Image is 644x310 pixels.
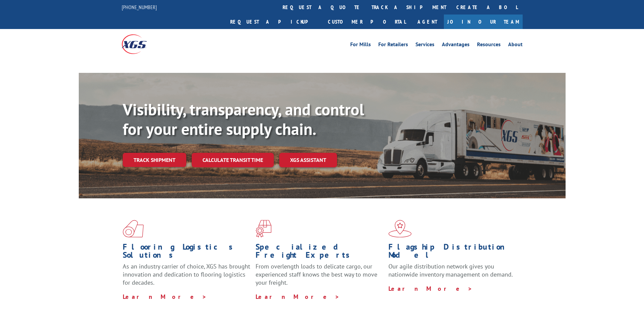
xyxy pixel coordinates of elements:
[256,293,340,301] a: Learn More >
[378,42,408,49] a: For Retailers
[323,15,411,29] a: Customer Portal
[350,42,371,49] a: For Mills
[123,243,251,262] h1: Flooring Logistics Solutions
[123,153,186,167] a: Track shipment
[411,15,444,29] a: Agent
[225,15,323,29] a: Request a pickup
[123,220,144,237] img: xgs-icon-total-supply-chain-intelligence-red
[192,153,274,167] a: Calculate transit time
[256,262,383,292] p: From overlength loads to delicate cargo, our experienced staff knows the best way to move your fr...
[415,42,434,49] a: Services
[388,220,412,237] img: xgs-icon-flagship-distribution-model-red
[477,42,501,49] a: Resources
[123,262,250,286] span: As an industry carrier of choice, XGS has brought innovation and dedication to flooring logistics...
[256,220,271,237] img: xgs-icon-focused-on-flooring-red
[388,285,473,292] a: Learn More >
[442,42,470,49] a: Advantages
[444,15,523,29] a: Join Our Team
[122,4,157,10] a: [PHONE_NUMBER]
[279,153,337,167] a: XGS ASSISTANT
[256,243,383,262] h1: Specialized Freight Experts
[388,243,516,262] h1: Flagship Distribution Model
[123,99,364,139] b: Visibility, transparency, and control for your entire supply chain.
[123,293,207,301] a: Learn More >
[508,42,523,49] a: About
[388,262,513,278] span: Our agile distribution network gives you nationwide inventory management on demand.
